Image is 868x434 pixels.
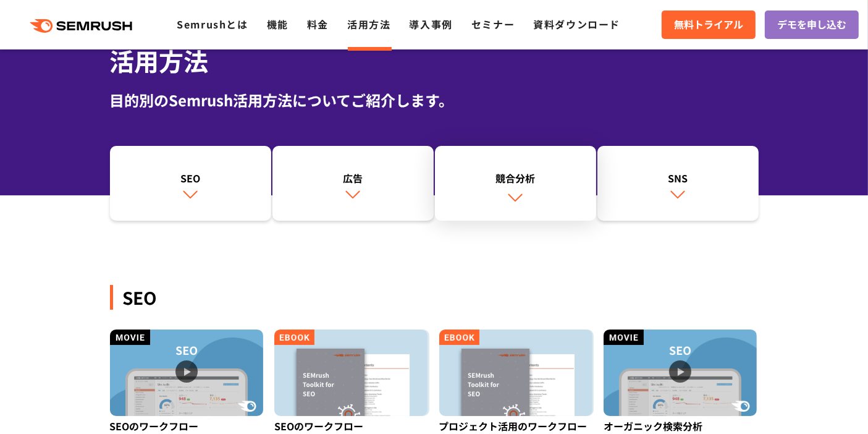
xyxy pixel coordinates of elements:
[662,11,756,39] a: 無料トライアル
[177,17,248,32] a: Semrushとは
[116,171,265,185] div: SEO
[471,17,515,32] a: セミナー
[347,17,390,32] a: 活用方法
[597,146,759,221] a: SNS
[110,43,759,79] h1: 活用方法
[777,17,846,33] span: デモを申し込む
[267,17,289,32] a: 機能
[674,17,743,33] span: 無料トライアル
[110,285,759,310] div: SEO
[435,146,596,221] a: 競合分析
[604,171,752,185] div: SNS
[410,17,453,32] a: 導入事例
[279,171,428,185] div: 広告
[272,146,434,221] a: 広告
[765,11,859,39] a: デモを申し込む
[110,89,759,111] div: 目的別のSemrush活用方法についてご紹介します。
[110,146,271,221] a: SEO
[441,171,590,185] div: 競合分析
[307,17,329,32] a: 料金
[533,17,620,32] a: 資料ダウンロード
